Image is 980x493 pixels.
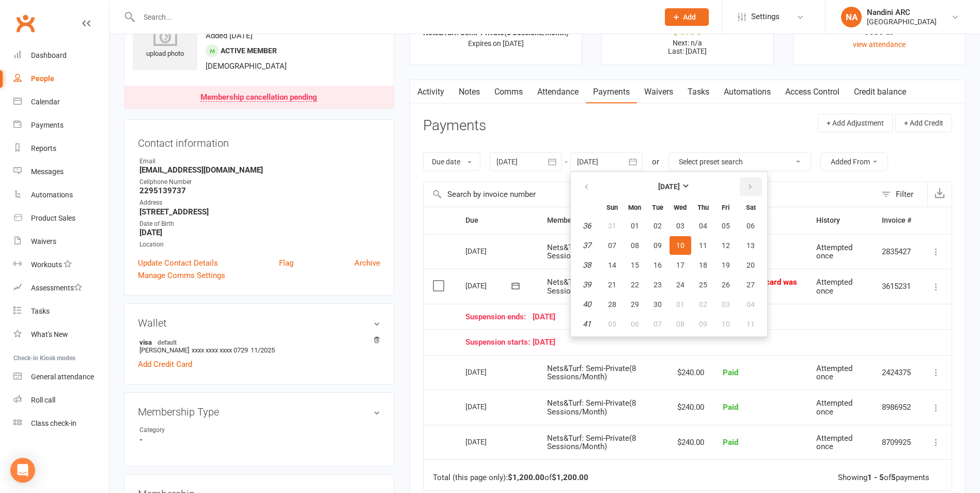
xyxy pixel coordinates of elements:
button: 26 [715,275,737,294]
div: Messages [31,167,64,176]
input: Search by invoice number [424,182,876,207]
div: Dashboard [31,51,67,59]
a: Automations [717,80,778,104]
strong: 2295139737 [139,186,380,195]
div: [DATE] [465,364,513,380]
button: 08 [670,315,691,333]
span: 04 [699,222,707,230]
a: Tasks [680,80,717,104]
span: 24 [676,281,685,289]
span: Nets&Turf: Semi-Private(8 Sessions/Month) [547,243,636,261]
button: 07 [647,315,668,333]
span: Nets&Turf: Semi-Private(8 Sessions/Month) [547,278,636,296]
small: Saturday [746,204,756,211]
button: 15 [624,256,646,274]
a: Clubworx [12,10,38,36]
span: Attempted once [816,364,852,382]
a: General attendance kiosk mode [13,365,109,389]
small: Thursday [697,204,709,211]
span: 30 [654,300,662,309]
button: 05 [715,217,737,235]
span: 06 [746,222,755,230]
button: 19 [715,256,737,274]
strong: [EMAIL_ADDRESS][DOMAIN_NAME] [139,165,380,175]
button: 04 [738,295,764,314]
button: 09 [647,236,668,255]
em: 38 [583,260,591,270]
span: 28 [608,300,616,309]
button: + Add Credit [895,114,952,132]
a: Add Credit Card [138,358,192,371]
div: Class check-in [31,419,76,427]
th: Invoice # [873,207,921,234]
h3: Payments [423,118,486,134]
button: 02 [647,217,668,235]
button: 01 [670,295,691,314]
span: 09 [654,241,662,250]
a: Messages [13,160,109,183]
button: 23 [647,275,668,294]
span: 14 [608,261,616,269]
button: 14 [601,256,623,274]
span: [DEMOGRAPHIC_DATA] [206,61,287,71]
span: Add [683,13,696,21]
div: [DATE] [465,338,911,347]
a: Waivers [637,80,680,104]
em: 39 [583,280,591,289]
button: 30 [647,295,668,314]
span: 06 [631,320,639,328]
div: Reports [31,144,56,152]
div: upload photo [133,25,197,59]
div: People [31,74,54,83]
strong: [STREET_ADDRESS] [139,207,380,217]
div: NA [841,7,862,27]
span: 03 [722,300,730,309]
small: Sunday [606,204,618,211]
div: [DATE] [465,398,513,414]
span: 27 [746,281,755,289]
button: Added From [820,152,888,171]
a: Dashboard [13,44,109,67]
span: Active member [221,47,277,55]
a: Waivers [13,230,109,253]
strong: visa [139,338,375,346]
a: Tasks [13,300,109,323]
div: Nandini ARC [867,8,937,17]
span: xxxx xxxx xxxx 0729 [192,346,248,354]
div: Total (this page only): of [433,473,588,482]
small: Monday [628,204,641,211]
small: Friday [722,204,729,211]
div: [DATE] [465,434,513,450]
span: 18 [699,261,707,269]
a: People [13,67,109,90]
h3: Contact information [138,133,380,149]
strong: 5 [891,473,896,482]
span: 05 [608,320,616,328]
span: 02 [654,222,662,230]
strong: [DATE] [658,182,680,191]
td: $240.00 [668,425,713,460]
a: Notes [452,80,487,104]
button: 11 [738,315,764,333]
em: 40 [583,300,591,309]
span: Attempted once [816,243,852,261]
span: 07 [654,320,662,328]
button: 16 [647,256,668,274]
button: 03 [715,295,737,314]
span: Attempted once [816,434,852,452]
button: 28 [601,295,623,314]
span: Nets&Turf: Semi-Private(8 Sessions/Month) [547,434,636,452]
button: 02 [692,295,714,314]
a: Payments [586,80,637,104]
span: Settings [751,5,780,28]
span: 16 [654,261,662,269]
span: 31 [608,222,616,230]
span: 01 [676,300,685,309]
td: $240.00 [668,355,713,390]
span: 19 [722,261,730,269]
a: Update Contact Details [138,257,218,269]
button: 22 [624,275,646,294]
div: or [652,156,659,168]
div: Category [139,425,225,435]
span: 09 [699,320,707,328]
